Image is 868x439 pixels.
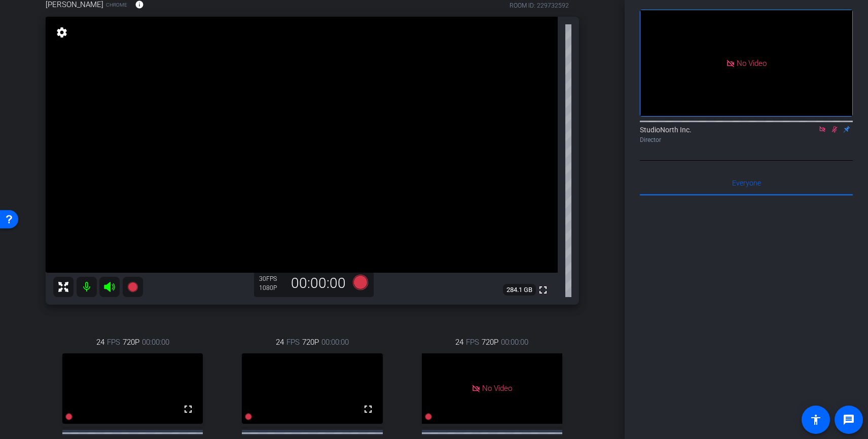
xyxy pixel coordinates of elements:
span: 00:00:00 [142,337,169,348]
mat-icon: fullscreen [537,284,549,296]
div: Director [640,135,853,144]
span: 720P [302,337,319,348]
mat-icon: settings [55,26,69,39]
span: Chrome [106,1,127,9]
div: StudioNorth Inc. [640,125,853,144]
span: Everyone [732,179,761,187]
span: FPS [286,337,300,348]
span: 24 [276,337,284,348]
mat-icon: message [843,414,855,426]
mat-icon: fullscreen [182,403,194,415]
div: ROOM ID: 229732592 [510,1,569,10]
div: 00:00:00 [284,275,352,292]
span: No Video [482,384,512,393]
span: 24 [96,337,104,348]
div: 1080P [259,284,284,292]
mat-icon: fullscreen [362,403,374,415]
span: 284.1 GB [503,284,536,296]
span: 720P [123,337,139,348]
span: FPS [266,275,277,282]
div: 30 [259,275,284,283]
span: 720P [482,337,498,348]
mat-icon: accessibility [810,414,822,426]
span: FPS [466,337,479,348]
span: 00:00:00 [321,337,349,348]
span: FPS [107,337,120,348]
span: No Video [737,58,767,67]
span: 00:00:00 [501,337,528,348]
span: 24 [455,337,463,348]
